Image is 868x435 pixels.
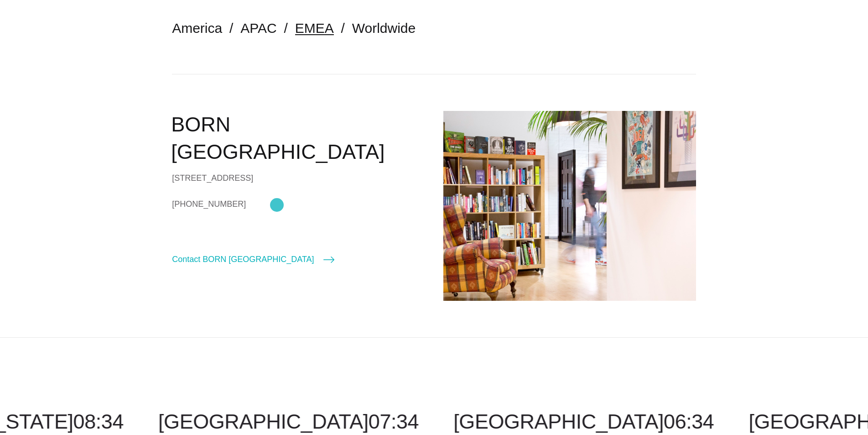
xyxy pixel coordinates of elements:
[369,410,419,433] span: 07:34
[73,410,124,433] span: 08:34
[172,197,425,211] a: [PHONE_NUMBER]
[172,171,425,185] div: [STREET_ADDRESS]
[352,21,416,36] a: Worldwide
[240,21,276,36] a: APAC
[172,21,222,36] a: America
[664,410,714,433] span: 06:34
[158,410,419,433] a: [GEOGRAPHIC_DATA]07:34
[295,21,334,36] a: EMEA
[172,253,334,266] a: Contact BORN [GEOGRAPHIC_DATA]
[171,111,425,166] h2: BORN [GEOGRAPHIC_DATA]
[453,410,714,433] a: [GEOGRAPHIC_DATA]06:34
